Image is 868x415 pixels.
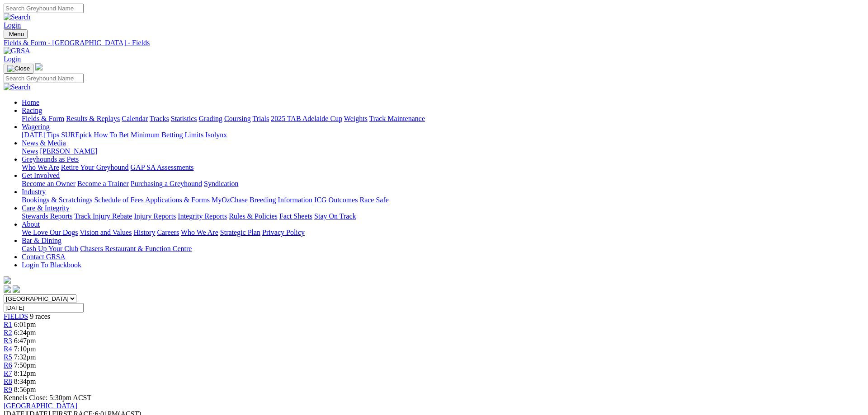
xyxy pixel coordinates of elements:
a: Login [4,21,21,29]
img: logo-grsa-white.png [35,63,42,70]
input: Search [4,4,84,13]
a: Careers [157,228,179,236]
a: Login [4,55,21,63]
a: Strategic Plan [220,228,260,236]
a: R9 [4,386,12,393]
div: Get Involved [22,180,864,188]
div: Bar & Dining [22,245,864,253]
a: [DATE] Tips [22,131,59,139]
a: News [22,147,38,155]
a: Bar & Dining [22,237,61,244]
a: Bookings & Scratchings [22,196,92,204]
input: Search [4,74,84,83]
a: R1 [4,321,12,328]
button: Toggle navigation [4,29,28,39]
a: R6 [4,361,12,369]
a: Vision and Values [80,228,132,236]
a: Fields & Form - [GEOGRAPHIC_DATA] - Fields [4,39,864,47]
span: 8:56pm [14,386,36,393]
img: Search [4,13,31,21]
span: 8:34pm [14,378,36,385]
img: twitter.svg [13,285,20,293]
a: Chasers Restaurant & Function Centre [80,245,192,252]
span: Menu [9,31,24,37]
a: Statistics [171,115,197,122]
a: Track Injury Rebate [74,212,132,220]
span: 7:50pm [14,361,36,369]
span: 9 races [30,312,50,320]
a: Purchasing a Greyhound [131,180,202,187]
a: Minimum Betting Limits [131,131,203,139]
span: 6:24pm [14,329,36,336]
div: Greyhounds as Pets [22,163,864,172]
button: Toggle navigation [4,64,33,74]
a: Wagering [22,123,50,131]
a: ICG Outcomes [314,196,358,204]
div: About [22,228,864,237]
a: Injury Reports [134,212,176,220]
a: Rules & Policies [229,212,278,220]
a: 2025 TAB Adelaide Cup [271,115,342,122]
span: 7:32pm [14,353,36,361]
a: News & Media [22,139,66,147]
a: Greyhounds as Pets [22,155,79,163]
a: Stewards Reports [22,212,72,220]
img: facebook.svg [4,285,11,293]
a: Home [22,98,39,106]
input: Select date [4,303,84,312]
a: Get Involved [22,172,60,179]
a: Trials [252,115,269,122]
img: GRSA [4,47,30,55]
span: 6:01pm [14,321,36,328]
a: R4 [4,345,12,353]
a: Become an Owner [22,180,75,187]
a: We Love Our Dogs [22,228,78,236]
a: R2 [4,329,12,336]
a: Results & Replays [66,115,120,122]
a: How To Bet [94,131,129,139]
a: Isolynx [205,131,227,139]
a: About [22,220,40,228]
a: Login To Blackbook [22,261,81,269]
a: Who We Are [181,228,218,236]
a: Cash Up Your Club [22,245,78,252]
a: Schedule of Fees [94,196,143,204]
a: Care & Integrity [22,204,70,212]
a: [PERSON_NAME] [40,147,97,155]
a: Integrity Reports [178,212,227,220]
span: 8:12pm [14,369,36,377]
a: Grading [199,115,222,122]
a: Breeding Information [250,196,312,204]
a: Become a Trainer [77,180,129,187]
a: Calendar [122,115,148,122]
a: Track Maintenance [369,115,425,122]
a: Racing [22,107,42,114]
img: Close [7,65,30,72]
div: Industry [22,196,864,204]
a: SUREpick [61,131,92,139]
a: Weights [344,115,368,122]
a: Syndication [204,180,238,187]
a: R8 [4,378,12,385]
a: R5 [4,353,12,361]
a: Retire Your Greyhound [61,163,129,171]
img: logo-grsa-white.png [4,276,11,284]
div: Racing [22,115,864,123]
span: R3 [4,337,12,345]
a: MyOzChase [212,196,248,204]
a: R7 [4,369,12,377]
a: Stay On Track [314,212,356,220]
a: [GEOGRAPHIC_DATA] [4,402,77,410]
a: FIELDS [4,312,28,320]
div: Wagering [22,131,864,139]
a: Fact Sheets [279,212,312,220]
